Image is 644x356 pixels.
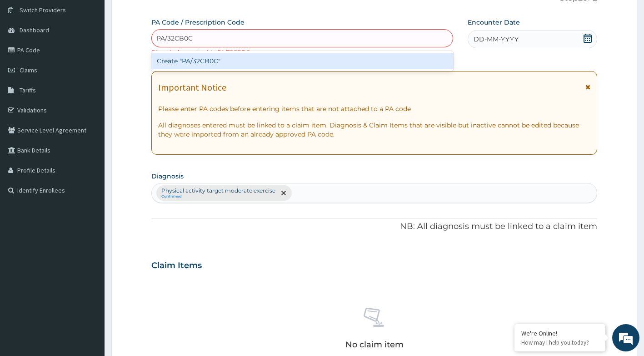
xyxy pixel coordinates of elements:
[20,66,37,74] span: Claims
[17,46,37,68] img: d_794563401_company_1708531726252_794563401
[151,261,202,271] h3: Claim Items
[149,5,171,26] div: Minimize live chat window
[20,26,49,34] span: Dashboard
[151,172,184,181] label: Diagnosis
[151,18,245,27] label: PA Code / Prescription Code
[151,49,250,56] small: PA code does not exist : PA/32CBDC
[474,35,519,44] span: DD-MM-YYYY
[521,329,599,337] div: We're Online!
[345,340,404,349] p: No claim item
[158,82,226,92] h1: Important Notice
[47,51,153,63] div: Chat with us now
[20,86,36,94] span: Tariffs
[20,6,66,14] span: Switch Providers
[53,115,125,207] span: We're online!
[521,339,599,346] p: How may I help you today?
[151,53,454,69] div: Create "PA/32CB0C"
[158,104,591,113] p: Please enter PA codes before entering items that are not attached to a PA code
[158,121,591,139] p: All diagnoses entered must be linked to a claim item. Diagnosis & Claim Items that are visible bu...
[468,18,520,27] label: Encounter Date
[5,249,173,280] textarea: Type your message and hit 'Enter'
[151,221,598,233] p: NB: All diagnosis must be linked to a claim item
